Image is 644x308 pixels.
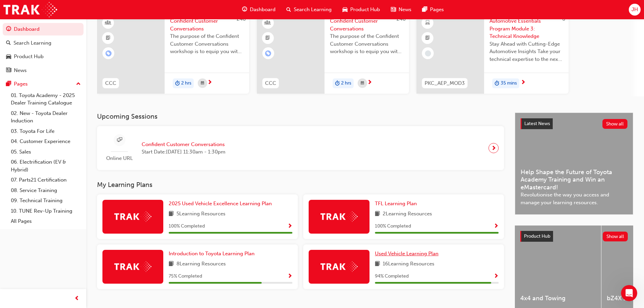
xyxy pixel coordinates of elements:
[341,79,351,87] span: 2 hrs
[3,22,84,78] button: DashboardSearch LearningProduct HubNews
[330,17,404,32] span: Confident Customer Conversations
[524,121,550,126] span: Latest News
[416,12,569,94] a: 0PKC_AEP_MOD3Automotive Essentials Program Module 3: Technical KnowledgeStay Ahead with Cutting-E...
[8,157,84,175] a: 06. Electrification (EV & Hybrid)
[629,4,641,16] button: JH
[6,40,11,46] span: search-icon
[490,17,563,40] span: Automotive Essentials Program Module 3: Technical Knowledge
[494,274,499,280] span: Show Progress
[367,80,372,86] span: next-icon
[14,67,27,74] div: News
[520,294,596,302] span: 4x4 and Towing
[169,200,275,208] a: 2025 Used Vehicle Excellence Learning Plan
[265,19,270,27] span: learningResourceType_INSTRUCTOR_LED-icon
[494,222,499,231] button: Show Progress
[3,78,84,90] button: Pages
[8,136,84,147] a: 04. Customer Experience
[237,3,281,17] a: guage-iconDashboard
[495,79,499,88] span: duration-icon
[287,274,292,280] span: Show Progress
[102,132,499,165] a: Online URLConfident Customer ConversationsStart Date:[DATE] 11:30am - 1:30pm
[287,223,292,230] span: Show Progress
[74,294,79,303] span: prev-icon
[335,79,340,88] span: duration-icon
[97,181,504,189] h3: My Learning Plans
[106,19,111,27] span: learningResourceType_INSTRUCTOR_LED-icon
[8,108,84,126] a: 02. New - Toyota Dealer Induction
[425,19,430,27] span: learningResourceType_ELEARNING-icon
[242,5,247,14] span: guage-icon
[375,210,380,218] span: book-icon
[281,3,337,17] a: search-iconSearch Learning
[105,50,112,56] span: learningRecordVerb_ENROLL-icon
[417,3,449,17] a: pages-iconPages
[3,37,84,49] a: Search Learning
[287,272,292,281] button: Show Progress
[3,50,84,63] a: Product Hub
[602,119,628,129] button: Show all
[176,210,225,218] span: 5 Learning Resources
[425,79,465,87] span: PKC_AEP_MOD3
[265,50,271,56] span: learningRecordVerb_ENROLL-icon
[425,50,431,56] span: learningRecordVerb_NONE-icon
[621,285,637,301] iframe: Intercom live chat
[8,147,84,157] a: 05. Sales
[169,210,174,218] span: book-icon
[286,5,291,14] span: search-icon
[375,200,420,208] a: TFL Learning Plan
[76,80,81,89] span: up-icon
[385,3,417,17] a: news-iconNews
[170,32,244,55] span: The purpose of the Confident Customer Conversations workshop is to equip you with tools to commun...
[375,260,380,268] span: book-icon
[422,5,427,14] span: pages-icon
[142,148,225,156] span: Start Date: [DATE] 11:30am - 1:30pm
[6,81,11,87] span: pages-icon
[521,80,526,86] span: next-icon
[490,40,563,63] span: Stay Ahead with Cutting-Edge Automotive Insights Take your technical expertise to the next level ...
[383,210,432,218] span: 2 Learning Resources
[521,168,627,191] span: Help Shape the Future of Toyota Academy Training and Win an eMastercard!
[287,222,292,231] button: Show Progress
[6,54,11,60] span: car-icon
[521,191,627,206] span: Revolutionise the way you access and manage your learning resources.
[515,113,633,215] a: Latest NewsShow allHelp Shape the Future of Toyota Academy Training and Win an eMastercard!Revolu...
[524,233,550,239] span: Product Hub
[142,141,225,148] span: Confident Customer Conversations
[97,12,249,94] a: 240CCCConfident Customer ConversationsThe purpose of the Confident Customer Conversations worksho...
[265,34,270,43] span: booktick-icon
[491,143,496,153] span: next-icon
[14,80,28,88] div: Pages
[14,53,44,61] div: Product Hub
[399,6,411,14] span: News
[250,6,276,14] span: Dashboard
[320,211,358,222] img: Trak
[117,136,122,144] span: sessionType_ONLINE_URL-icon
[342,5,348,14] span: car-icon
[169,200,272,207] span: 2025 Used Vehicle Excellence Learning Plan
[8,126,84,137] a: 03. Toyota For Life
[3,23,84,35] a: Dashboard
[6,68,11,74] span: news-icon
[169,260,174,268] span: book-icon
[169,250,257,258] a: Introduction to Toyota Learning Plan
[391,5,396,14] span: news-icon
[169,273,202,280] span: 75 % Completed
[170,17,244,32] span: Confident Customer Conversations
[521,118,627,129] a: Latest NewsShow all
[175,79,180,88] span: duration-icon
[114,261,151,272] img: Trak
[201,79,204,88] span: calendar-icon
[8,195,84,206] a: 09. Technical Training
[8,185,84,196] a: 08. Service Training
[14,39,51,47] div: Search Learning
[603,232,628,241] button: Show all
[294,6,332,14] span: Search Learning
[257,12,409,94] a: 240CCCConfident Customer ConversationsThe purpose of the Confident Customer Conversations worksho...
[106,34,111,43] span: booktick-icon
[375,200,417,207] span: TFL Learning Plan
[3,2,57,17] a: Trak
[375,251,438,257] span: Used Vehicle Learning Plan
[8,90,84,108] a: 01. Toyota Academy - 2025 Dealer Training Catalogue
[350,6,380,14] span: Product Hub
